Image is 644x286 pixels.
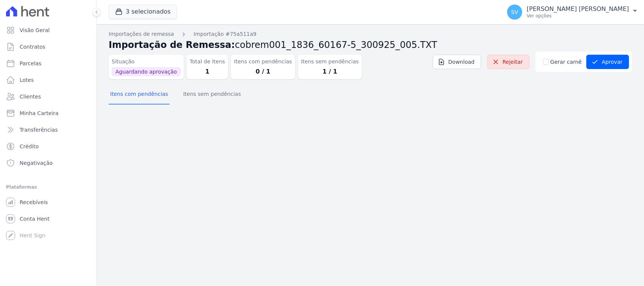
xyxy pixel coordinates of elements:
[301,67,359,76] dd: 1 / 1
[20,215,49,223] span: Conta Hent
[3,56,93,71] a: Parcelas
[109,30,174,38] a: Importações de remessa
[3,211,93,226] a: Conta Hent
[501,2,644,23] button: SV [PERSON_NAME] [PERSON_NAME] Ver opções
[112,67,181,76] span: Aguardando aprovação
[109,30,632,38] nav: Breadcrumb
[190,67,225,76] dd: 1
[234,67,292,76] dd: 0 / 1
[527,5,629,13] p: [PERSON_NAME] [PERSON_NAME]
[109,5,177,19] button: 3 selecionados
[3,139,93,154] a: Crédito
[234,58,292,66] dt: Itens com pendências
[194,30,257,38] a: Importação #75a511a9
[20,60,41,67] span: Parcelas
[109,85,169,105] button: Itens com pendências
[3,122,93,137] a: Transferências
[20,143,39,150] span: Crédito
[3,72,93,88] a: Lotes
[3,106,93,121] a: Minha Carteira
[20,43,45,51] span: Contratos
[20,76,34,84] span: Lotes
[3,23,93,38] a: Visão Geral
[3,39,93,54] a: Contratos
[3,195,93,210] a: Recebíveis
[20,198,48,206] span: Recebíveis
[20,109,58,117] span: Minha Carteira
[20,159,53,167] span: Negativação
[181,85,242,105] button: Itens sem pendências
[433,55,481,69] a: Download
[3,89,93,104] a: Clientes
[527,13,629,19] p: Ver opções
[112,58,181,66] dt: Situação
[550,58,582,66] label: Gerar carnê
[109,38,632,52] h2: Importação de Remessa:
[487,55,529,69] a: Rejeitar
[235,40,437,50] span: cobrem001_1836_60167-5_300925_005.TXT
[20,93,41,100] span: Clientes
[190,58,225,66] dt: Total de Itens
[511,9,518,15] span: SV
[20,126,58,134] span: Transferências
[3,155,93,171] a: Negativação
[301,58,359,66] dt: Itens sem pendências
[586,55,629,69] button: Aprovar
[6,183,90,192] div: Plataformas
[20,26,50,34] span: Visão Geral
